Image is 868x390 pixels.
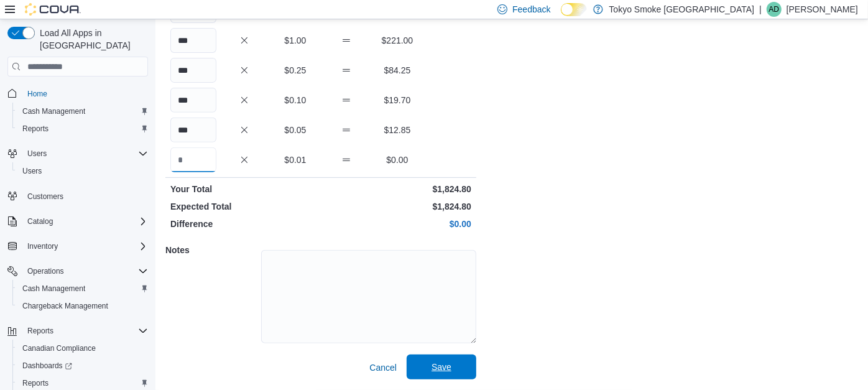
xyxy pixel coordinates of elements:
[170,28,216,53] input: Quantity
[272,94,318,106] p: $0.10
[2,262,153,280] button: Operations
[170,118,216,142] input: Quantity
[759,2,762,17] p: |
[170,88,216,113] input: Quantity
[22,264,69,279] button: Operations
[787,2,858,17] p: [PERSON_NAME]
[22,106,85,116] span: Cash Management
[25,3,81,16] img: Cova
[17,281,90,296] a: Cash Management
[170,58,216,83] input: Quantity
[22,239,63,254] button: Inventory
[17,299,113,313] a: Chargeback Management
[22,166,42,176] span: Users
[374,34,420,47] p: $221.00
[22,214,58,229] button: Catalog
[22,239,148,254] span: Inventory
[17,104,148,119] span: Cash Management
[374,124,420,136] p: $12.85
[374,64,420,77] p: $84.25
[17,104,90,119] a: Cash Management
[22,323,58,338] button: Reports
[22,323,148,338] span: Reports
[17,164,47,179] a: Users
[561,16,561,17] span: Dark Mode
[22,124,48,134] span: Reports
[17,341,148,356] span: Canadian Compliance
[17,358,148,373] span: Dashboards
[364,355,402,380] button: Cancel
[323,183,471,195] p: $1,824.80
[27,266,64,276] span: Operations
[17,121,148,136] span: Reports
[512,3,550,16] span: Feedback
[22,146,148,161] span: Users
[22,189,68,204] a: Customers
[170,183,318,195] p: Your Total
[22,301,108,311] span: Chargeback Management
[22,343,96,353] span: Canadian Compliance
[17,281,148,296] span: Cash Management
[2,84,153,102] button: Home
[22,188,148,204] span: Customers
[374,94,420,106] p: $19.70
[165,238,259,262] h5: Notes
[27,216,53,226] span: Catalog
[27,192,63,202] span: Customers
[17,164,148,179] span: Users
[12,103,153,120] button: Cash Management
[769,2,780,17] span: AD
[272,64,318,77] p: $0.25
[323,200,471,213] p: $1,824.80
[432,361,451,373] span: Save
[272,34,318,47] p: $1.00
[22,361,72,371] span: Dashboards
[22,214,148,229] span: Catalog
[22,284,85,294] span: Cash Management
[767,2,782,17] div: Adam Dishy
[12,280,153,297] button: Cash Management
[170,147,216,172] input: Quantity
[22,378,48,388] span: Reports
[27,326,53,336] span: Reports
[609,2,755,17] p: Tokyo Smoke [GEOGRAPHIC_DATA]
[323,218,471,230] p: $0.00
[17,358,77,373] a: Dashboards
[27,89,47,99] span: Home
[272,124,318,136] p: $0.05
[35,27,148,52] span: Load All Apps in [GEOGRAPHIC_DATA]
[272,154,318,166] p: $0.01
[12,297,153,315] button: Chargeback Management
[17,341,101,356] a: Canadian Compliance
[22,264,148,279] span: Operations
[170,200,318,213] p: Expected Total
[561,3,587,16] input: Dark Mode
[22,86,52,101] a: Home
[22,146,52,161] button: Users
[407,355,476,379] button: Save
[374,154,420,166] p: $0.00
[12,357,153,374] a: Dashboards
[2,213,153,230] button: Catalog
[2,322,153,340] button: Reports
[2,238,153,255] button: Inventory
[17,299,148,313] span: Chargeback Management
[27,149,47,159] span: Users
[12,162,153,180] button: Users
[22,85,148,101] span: Home
[170,218,318,230] p: Difference
[2,145,153,162] button: Users
[12,120,153,137] button: Reports
[12,340,153,357] button: Canadian Compliance
[17,121,53,136] a: Reports
[27,241,58,251] span: Inventory
[369,361,397,374] span: Cancel
[2,187,153,205] button: Customers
